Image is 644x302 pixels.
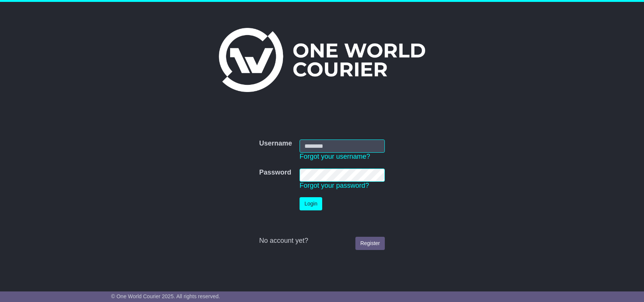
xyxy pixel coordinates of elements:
[219,28,425,92] img: One World
[300,153,370,160] a: Forgot your username?
[300,197,322,210] button: Login
[111,293,220,299] span: © One World Courier 2025. All rights reserved.
[259,237,385,245] div: No account yet?
[355,237,385,250] a: Register
[259,140,292,148] label: Username
[300,182,369,189] a: Forgot your password?
[259,169,291,177] label: Password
